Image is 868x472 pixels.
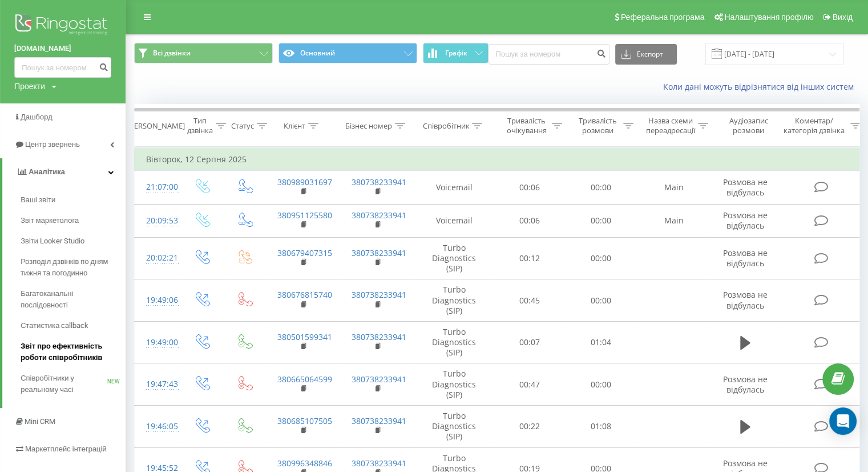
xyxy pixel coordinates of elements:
div: Тип дзвінка [187,116,213,135]
td: 01:04 [566,321,637,363]
a: Звіти Looker Studio [21,231,126,251]
td: Turbo Diagnostics (SIP) [414,237,494,279]
a: 380665064599 [277,374,332,385]
span: Дашборд [21,113,53,121]
td: 01:08 [566,406,637,448]
div: Аудіозапис розмови [721,116,776,135]
a: Багатоканальні послідовності [21,283,126,315]
td: 00:00 [566,279,637,322]
td: 00:12 [494,237,566,279]
a: 380501599341 [277,331,332,342]
a: [DOMAIN_NAME] [14,43,111,54]
div: Проекти [14,81,45,92]
a: 380951125580 [277,210,332,221]
span: Реферальна програма [621,13,705,22]
button: Всі дзвінки [134,43,273,63]
td: 00:06 [494,171,566,204]
span: Ваші звіти [21,194,55,206]
div: Тривалість розмови [575,116,620,135]
td: 00:47 [494,363,566,406]
img: Ringostat logo [14,11,111,40]
span: Багатоканальні послідовності [21,288,120,311]
a: Аналiтика [2,158,126,186]
div: Тривалість очікування [504,116,549,135]
a: 380685107505 [277,415,332,426]
td: Turbo Diagnostics (SIP) [414,279,494,322]
a: 380989031697 [277,177,332,187]
a: 380996348846 [277,458,332,469]
a: 380676815740 [277,289,332,300]
a: Співробітники у реальному часіNEW [21,368,126,400]
a: 380738233941 [352,247,406,258]
div: Співробітник [422,121,469,131]
td: 00:00 [566,171,637,204]
td: Turbo Diagnostics (SIP) [414,363,494,406]
a: 380738233941 [352,289,406,300]
a: 380738233941 [352,177,406,187]
div: 19:49:00 [146,331,169,354]
td: Вівторок, 12 Серпня 2025 [135,148,865,171]
td: Voicemail [414,171,494,204]
a: 380738233941 [352,458,406,469]
td: 00:06 [494,204,566,237]
span: Звіт маркетолога [21,215,79,226]
a: Ваші звіти [21,190,126,210]
td: Turbo Diagnostics (SIP) [414,321,494,363]
td: 00:00 [566,237,637,279]
div: 19:47:43 [146,373,169,395]
td: 00:45 [494,279,566,322]
div: 20:09:53 [146,210,169,232]
span: Налаштування профілю [724,13,813,22]
input: Пошук за номером [14,57,111,78]
button: Експорт [615,44,677,65]
span: Розмова не відбулась [723,247,768,269]
span: Розмова не відбулась [723,289,768,310]
td: 00:00 [566,363,637,406]
span: Mini CRM [25,417,55,426]
div: 20:02:21 [146,247,169,269]
div: 19:46:05 [146,415,169,438]
td: 00:07 [494,321,566,363]
div: Коментар/категорія дзвінка [781,116,847,135]
div: Статус [231,121,254,131]
a: 380738233941 [352,415,406,426]
td: Main [637,204,711,237]
a: Коли дані можуть відрізнятися вiд інших систем [663,81,859,92]
span: Аналiтика [29,167,65,176]
span: Розподіл дзвінків по дням тижня та погодинно [21,256,120,279]
a: Звіт про ефективність роботи співробітників [21,336,126,368]
td: Voicemail [414,204,494,237]
button: Основний [278,43,417,63]
td: Main [637,171,711,204]
span: Розмова не відбулась [723,177,768,198]
span: Всі дзвінки [153,49,191,58]
span: Звіт про ефективність роботи співробітників [21,341,120,363]
a: Розподіл дзвінків по дням тижня та погодинно [21,251,126,283]
a: 380738233941 [352,374,406,385]
a: Статистика callback [21,315,126,336]
td: 00:00 [566,204,637,237]
div: [PERSON_NAME] [127,121,185,131]
span: Вихід [833,13,853,22]
a: Звіт маркетолога [21,210,126,231]
div: 21:07:00 [146,176,169,198]
a: 380738233941 [352,331,406,342]
input: Пошук за номером [488,44,609,65]
span: Центр звернень [25,140,80,149]
div: Бізнес номер [345,121,392,131]
td: Turbo Diagnostics (SIP) [414,406,494,448]
a: 380679407315 [277,247,332,258]
button: Графік [423,43,488,63]
span: Статистика callback [21,320,88,331]
div: Open Intercom Messenger [829,407,857,435]
span: Розмова не відбулась [723,374,768,395]
span: Маркетплейс інтеграцій [25,445,107,453]
div: Назва схеми переадресації [646,116,695,135]
span: Співробітники у реальному часі [21,373,107,395]
td: 00:22 [494,406,566,448]
span: Розмова не відбулась [723,210,768,231]
a: 380738233941 [352,210,406,221]
div: Клієнт [284,121,305,131]
span: Звіти Looker Studio [21,235,84,247]
div: 19:49:06 [146,289,169,311]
